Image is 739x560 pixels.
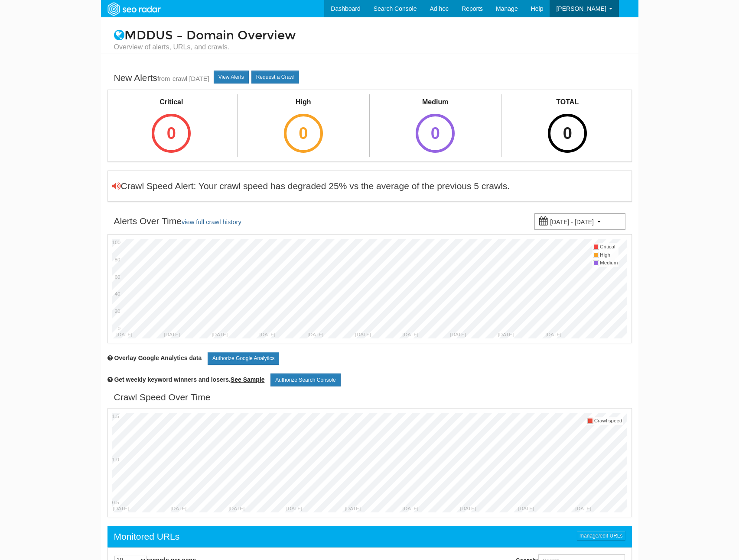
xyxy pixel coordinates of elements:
[599,259,618,267] td: Medium
[548,114,587,153] div: 0
[496,5,518,12] span: Manage
[182,219,241,225] a: view full crawl history
[114,71,209,85] div: New Alerts
[284,114,323,153] div: 0
[114,42,625,52] small: Overview of alerts, URLs, and crawls.
[144,97,199,107] div: Critical
[214,71,249,84] a: View Alerts
[104,1,164,17] img: SEORadar
[114,215,241,229] div: Alerts Over Time
[276,97,331,107] div: High
[594,417,623,425] td: Crawl speed
[462,5,483,12] span: Reports
[408,97,462,107] div: Medium
[577,531,625,541] a: manage/edit URLs
[540,97,595,107] div: TOTAL
[416,114,455,153] div: 0
[157,75,170,82] small: from
[599,251,618,259] td: High
[430,5,449,12] span: Ad hoc
[114,354,202,361] span: Overlay chart with Google Analytics data
[114,530,180,543] div: Monitored URLs
[208,352,279,365] a: Authorize Google Analytics
[114,391,211,404] div: Crawl Speed Over Time
[251,71,300,84] a: Request a Crawl
[683,534,730,556] iframe: Opens a widget where you can find more information
[531,5,544,12] span: Help
[112,180,510,193] div: Crawl Speed Alert: Your crawl speed has degraded 25% vs the average of the previous 5 crawls.
[599,243,618,251] td: Critical
[550,219,594,225] small: [DATE] - [DATE]
[270,373,340,386] a: Authorize Search Console
[231,376,265,383] a: See Sample
[107,29,632,52] h1: MDDUS – Domain Overview
[173,75,209,82] a: crawl [DATE]
[556,5,606,12] span: [PERSON_NAME]
[114,376,264,383] span: Get weekly keyword winners and losers.
[152,114,191,153] div: 0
